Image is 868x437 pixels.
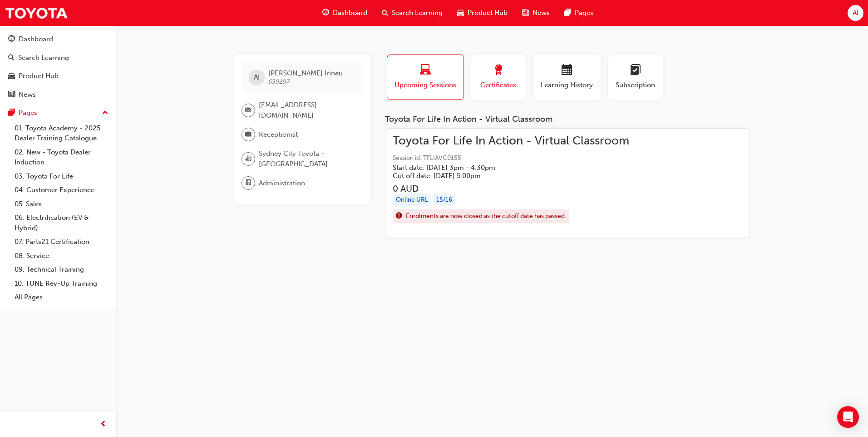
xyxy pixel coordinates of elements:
a: Search Learning [4,50,112,66]
a: pages-iconPages [557,4,601,22]
span: organisation-icon [245,153,252,165]
span: 659297 [268,78,290,85]
a: News [4,86,112,103]
span: [EMAIL_ADDRESS][DOMAIN_NAME] [259,100,356,120]
a: Product Hub [4,68,112,84]
button: Certificates [471,55,526,100]
span: up-icon [102,107,108,119]
h5: Cut off date: [DATE] 5:00pm [393,172,615,180]
span: Sydney City Toyota - [GEOGRAPHIC_DATA] [259,149,356,169]
a: 01. Toyota Academy - 2025 Dealer Training Catalogue [11,121,112,145]
span: exclaim-icon [396,210,402,222]
button: DashboardSearch LearningProduct HubNews [4,29,112,104]
span: News [533,8,550,18]
a: Toyota For Life In Action - Virtual ClassroomSession id: TFLIAVC0155Start date: [DATE] 3pm - 4:30... [393,136,742,230]
span: news-icon [522,7,529,19]
span: Search Learning [392,8,443,18]
span: prev-icon [100,419,107,430]
a: 09. Technical Training [11,263,112,277]
div: Toyota For Life In Action - Virtual Classroom [385,114,750,124]
span: Dashboard [333,8,367,18]
div: Online URL [393,194,431,206]
span: Pages [575,8,593,18]
span: search-icon [8,54,15,62]
a: 06. Electrification (EV & Hybrid) [11,211,112,235]
button: Pages [4,104,112,121]
span: calendar-icon [562,65,572,77]
span: briefcase-icon [245,129,252,140]
div: 15 / 16 [433,194,455,206]
span: Upcoming Sessions [394,80,457,90]
div: Product Hub [19,71,59,81]
div: News [19,89,36,100]
span: Toyota For Life In Action - Virtual Classroom [393,136,629,146]
button: Subscription [608,55,663,100]
a: 08. Service [11,249,112,263]
span: Administration [259,178,305,189]
span: guage-icon [8,35,15,44]
button: Learning History [533,55,601,100]
span: award-icon [493,65,504,77]
span: car-icon [8,72,15,80]
a: news-iconNews [515,4,557,22]
span: AI [853,8,858,18]
span: Receptionist [259,129,298,140]
span: laptop-icon [420,65,431,77]
div: Search Learning [18,53,69,63]
button: AI [848,5,863,21]
span: [PERSON_NAME] Irineu [268,69,343,77]
a: Dashboard [4,31,112,48]
span: pages-icon [8,109,15,117]
a: All Pages [11,290,112,304]
span: pages-icon [564,7,571,19]
a: 07. Parts21 Certification [11,235,112,249]
span: car-icon [457,7,464,19]
a: 02. New - Toyota Dealer Induction [11,145,112,169]
span: news-icon [8,91,15,99]
span: Certificates [478,80,519,90]
span: Enrolments are now closed as the cutoff date has passed. [406,211,566,222]
span: department-icon [245,177,252,189]
a: 10. TUNE Rev-Up Training [11,277,112,291]
button: Upcoming Sessions [387,55,464,100]
span: AI [254,72,260,83]
a: 05. Sales [11,197,112,211]
img: Trak [5,3,68,23]
span: email-icon [245,104,252,116]
h5: Start date: [DATE] 3pm - 4:30pm [393,164,615,172]
h3: 0 AUD [393,184,629,194]
a: 03. Toyota For Life [11,169,112,184]
span: search-icon [382,7,388,19]
div: Open Intercom Messenger [837,406,859,428]
span: Session id: TFLIAVC0155 [393,153,629,164]
span: Product Hub [468,8,508,18]
span: Subscription [615,80,656,90]
span: learningplan-icon [630,65,641,77]
span: guage-icon [322,7,329,19]
div: Pages [19,108,37,118]
div: Dashboard [19,34,53,45]
a: 04. Customer Experience [11,183,112,197]
a: search-iconSearch Learning [375,4,450,22]
span: Learning History [540,80,594,90]
a: car-iconProduct Hub [450,4,515,22]
a: guage-iconDashboard [315,4,375,22]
